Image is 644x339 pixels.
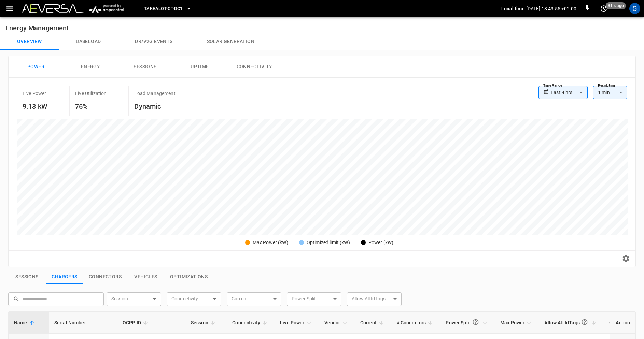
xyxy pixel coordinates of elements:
div: profile-icon [629,3,640,14]
img: ampcontrol.io logo [86,2,126,15]
button: show latest vehicles [127,270,165,284]
span: Live Power [280,319,313,327]
span: Takealot-CT-DC1 [144,5,183,13]
div: 1 min [593,86,627,99]
button: Solar generation [190,33,271,50]
span: Power Split [446,316,489,329]
div: Max Power (kW) [253,239,288,246]
img: Customer Logo [22,4,84,13]
span: 31 s ago [606,2,626,9]
th: Serial Number [49,312,117,334]
h6: Dynamic [134,101,175,112]
button: Uptime [172,56,227,78]
span: Allow All IdTags [544,316,598,329]
p: Live Utilization [75,90,107,97]
button: show latest connectors [83,270,127,284]
button: Dr/V2G events [118,33,190,50]
div: Power (kW) [368,239,394,246]
p: Load Management [134,90,175,97]
button: show latest sessions [8,270,46,284]
span: Name [14,319,36,327]
button: Baseload [59,33,118,50]
span: Session [191,319,217,327]
label: Time Range [543,83,562,88]
div: Optimized limit (kW) [307,239,350,246]
label: Resolution [598,83,615,88]
button: show latest charge points [46,270,83,284]
h6: 76% [75,101,107,112]
span: Connectivity [232,319,269,327]
span: Current [360,319,386,327]
span: # Connectors [397,319,435,327]
p: Live Power [23,90,46,97]
button: Takealot-CT-DC1 [141,2,194,15]
button: Energy [63,56,118,78]
button: Power [9,56,63,78]
button: show latest optimizations [165,270,213,284]
button: Connectivity [227,56,282,78]
p: [DATE] 18:43:55 +02:00 [526,5,576,12]
span: OCPP ID [123,319,150,327]
button: Sessions [118,56,172,78]
button: set refresh interval [598,3,609,14]
span: Max Power [500,319,533,327]
span: Vendor [324,319,349,327]
div: Last 4 hrs [551,86,588,99]
h6: 9.13 kW [23,101,47,112]
th: Action [610,312,635,334]
p: Local time [501,5,525,12]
